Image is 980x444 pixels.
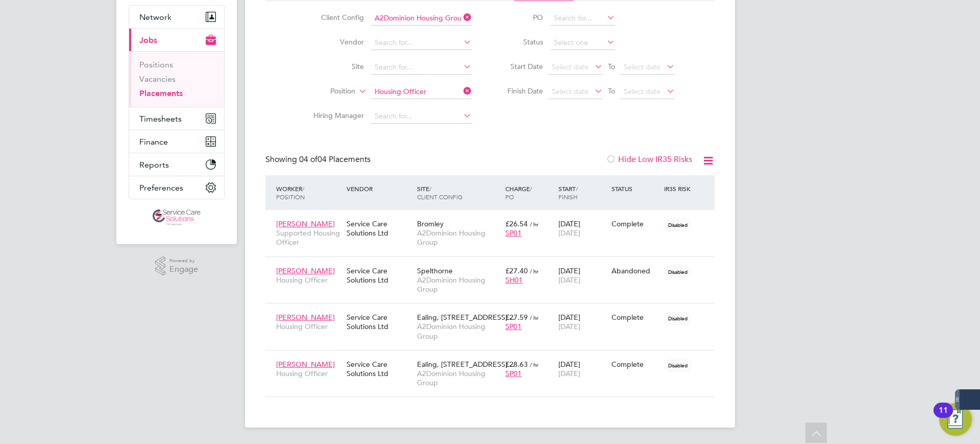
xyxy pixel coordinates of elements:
[414,179,503,206] div: Site
[344,355,414,383] div: Service Care Solutions Ltd
[417,228,500,247] span: A2Dominion Housing Group
[505,360,528,369] span: £28.63
[129,29,224,51] button: Jobs
[155,256,199,276] a: Powered byEngage
[606,154,692,165] label: Hide Low IR35 Risks
[505,228,522,238] span: SP01
[497,62,543,71] label: Start Date
[139,137,168,147] span: Finance
[530,267,538,275] span: / hr
[371,60,472,75] input: Search for...
[274,307,715,316] a: [PERSON_NAME]Housing OfficerService Care Solutions LtdEaling, [STREET_ADDRESS]…A2Dominion Housing...
[344,179,414,198] div: Vendor
[550,11,615,26] input: Search for...
[297,86,355,97] label: Position
[611,266,659,275] div: Abandoned
[664,218,692,231] span: Disabled
[611,313,659,322] div: Complete
[305,111,364,120] label: Hiring Manager
[129,51,224,107] div: Jobs
[624,62,660,72] span: Select date
[556,214,609,243] div: [DATE]
[505,322,522,331] span: SP01
[344,214,414,243] div: Service Care Solutions Ltd
[503,179,556,206] div: Charge
[276,322,341,331] span: Housing Officer
[371,109,472,124] input: Search for...
[129,176,224,199] button: Preferences
[505,266,528,275] span: £27.40
[556,308,609,336] div: [DATE]
[371,11,472,26] input: Search for...
[274,261,715,269] a: [PERSON_NAME]Housing OfficerService Care Solutions LtdSpelthorneA2Dominion Housing Group£27.40 / ...
[276,184,305,201] span: / Position
[530,220,538,228] span: / hr
[624,87,660,96] span: Select date
[558,275,580,285] span: [DATE]
[664,312,692,325] span: Disabled
[139,183,183,193] span: Preferences
[129,130,224,153] button: Finance
[664,265,692,278] span: Disabled
[169,256,198,265] span: Powered by
[299,154,371,165] span: 04 Placements
[556,179,609,206] div: Start
[556,261,609,290] div: [DATE]
[497,13,543,22] label: PO
[558,228,580,238] span: [DATE]
[299,154,317,165] span: 04 of
[371,36,472,50] input: Search for...
[274,179,344,206] div: Worker
[939,403,972,436] button: Open Resource Center, 11 new notifications
[530,361,538,368] span: / hr
[417,219,444,228] span: Bromley
[605,60,618,73] span: To
[276,219,335,228] span: [PERSON_NAME]
[611,360,659,369] div: Complete
[139,35,157,45] span: Jobs
[276,369,341,378] span: Housing Officer
[497,86,543,96] label: Finish Date
[276,275,341,285] span: Housing Officer
[276,266,335,275] span: [PERSON_NAME]
[139,12,171,22] span: Network
[129,209,225,226] a: Go to home page
[305,13,364,22] label: Client Config
[305,62,364,71] label: Site
[497,37,543,46] label: Status
[558,184,578,201] span: / Finish
[558,369,580,378] span: [DATE]
[276,228,341,247] span: Supported Housing Officer
[530,314,538,321] span: / hr
[129,6,224,28] button: Network
[276,360,335,369] span: [PERSON_NAME]
[505,313,528,322] span: £27.59
[139,60,173,69] a: Positions
[417,313,514,322] span: Ealing, [STREET_ADDRESS]…
[274,354,715,363] a: [PERSON_NAME]Housing OfficerService Care Solutions LtdEaling, [STREET_ADDRESS]…A2Dominion Housing...
[552,87,589,96] span: Select date
[939,410,948,424] div: 11
[305,37,364,46] label: Vendor
[550,36,615,50] input: Select one
[344,261,414,290] div: Service Care Solutions Ltd
[558,322,580,331] span: [DATE]
[139,88,183,98] a: Placements
[344,308,414,336] div: Service Care Solutions Ltd
[552,62,589,72] span: Select date
[505,184,532,201] span: / PO
[129,107,224,130] button: Timesheets
[611,219,659,228] div: Complete
[169,265,198,274] span: Engage
[417,369,500,387] span: A2Dominion Housing Group
[129,153,224,176] button: Reports
[505,369,522,378] span: SP01
[417,322,500,340] span: A2Dominion Housing Group
[371,85,472,99] input: Search for...
[276,313,335,322] span: [PERSON_NAME]
[605,84,618,98] span: To
[417,275,500,294] span: A2Dominion Housing Group
[274,214,715,222] a: [PERSON_NAME]Supported Housing OfficerService Care Solutions LtdBromleyA2Dominion Housing Group£2...
[153,209,201,226] img: servicecare-logo-retina.png
[265,154,373,165] div: Showing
